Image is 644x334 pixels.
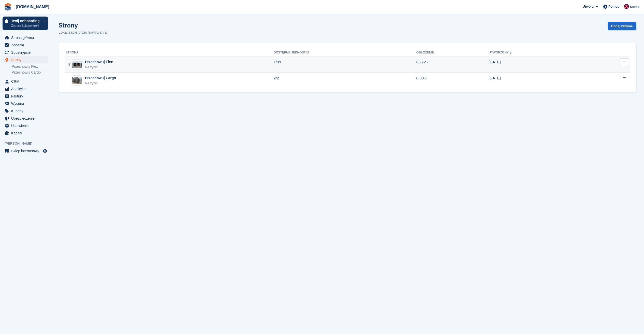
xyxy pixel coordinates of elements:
[14,3,51,11] a: [DOMAIN_NAME]
[85,81,116,86] div: Na żywo
[3,130,48,137] a: menu
[11,147,42,155] span: Sklep internetowy
[3,56,48,63] a: menu
[489,57,587,73] td: [DATE]
[3,93,48,100] a: menu
[4,3,12,11] img: stora-icon-8386f47178a22dfd0bd8f6a31ec36ba5ce8667c1dd55bd0f319d3a0aa187defe.svg
[608,22,636,30] a: Dodaj witrynę
[58,30,107,35] p: Lokalizacje przechowywania
[12,70,48,75] a: Przechowuj Cargo
[274,73,416,88] td: 2/2
[416,57,489,73] td: 86,72%
[11,49,42,56] span: Subskrypcje
[11,115,42,122] span: Ubezpieczenie
[416,49,489,57] th: Obłożenie
[65,49,274,57] th: Strona
[11,34,42,41] span: Strona główna
[11,19,41,23] p: Twój onboarding
[3,34,48,41] a: menu
[274,49,416,57] th: Dostępne jednostki
[3,115,48,122] a: menu
[11,107,42,115] span: Kupony
[416,73,489,88] td: 0,00%
[11,41,42,49] span: Zadania
[489,51,513,54] a: Utworzony
[12,64,48,69] a: Przechowuj Flex
[11,85,42,92] span: Analityka
[85,75,116,81] div: Przechowuj Cargo
[11,100,42,107] span: Wycena
[11,122,42,129] span: Ustawienia
[72,77,82,84] img: Obraz strony Przechowuj Cargo
[3,107,48,115] a: menu
[3,147,48,155] a: menu
[5,141,51,146] span: [PERSON_NAME]
[3,78,48,85] a: menu
[489,73,587,88] td: [DATE]
[42,148,48,154] a: Podgląd sklepu
[3,122,48,129] a: menu
[11,78,42,85] span: CRM
[11,93,42,100] span: Faktury
[3,49,48,56] a: menu
[11,23,41,28] p: Zobacz kolejne kroki
[85,65,113,70] div: Na żywo
[58,22,107,29] h1: Strony
[11,56,42,63] span: Strony
[608,4,619,9] span: Pomoc
[85,59,113,65] div: Przechowuj Flex
[630,4,639,9] span: Konto
[3,100,48,107] a: menu
[3,85,48,92] a: menu
[582,4,593,9] span: Utwórz
[624,4,629,9] img: Mateusz Kacwin
[3,17,48,30] a: Twój onboarding Zobacz kolejne kroki
[72,61,82,68] img: Obraz strony Przechowuj Flex
[3,41,48,49] a: menu
[11,130,42,137] span: Kapitał
[274,57,416,73] td: 1/39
